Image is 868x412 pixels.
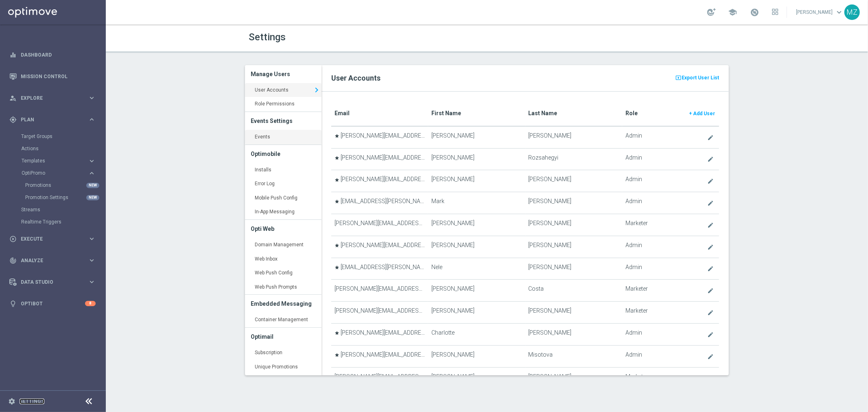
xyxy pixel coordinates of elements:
[245,238,321,252] a: Domain Management
[625,198,642,205] span: Admin
[525,148,622,170] td: Rozsahegyi
[9,94,88,102] div: Explore
[707,331,714,338] i: create
[525,323,622,345] td: [PERSON_NAME]
[21,96,88,101] span: Explore
[21,293,85,314] a: Optibot
[88,116,96,123] i: keyboard_arrow_right
[428,258,525,280] td: Nele
[88,157,96,165] i: keyboard_arrow_right
[249,31,481,43] h1: Settings
[88,256,96,264] i: keyboard_arrow_right
[331,280,428,302] td: [PERSON_NAME][EMAIL_ADDRESS][DOMAIN_NAME]
[21,258,88,263] span: Analyze
[88,94,96,102] i: keyboard_arrow_right
[8,398,15,405] i: settings
[335,353,339,357] i: star
[21,170,96,176] button: OptiPromo keyboard_arrow_right
[21,133,85,140] a: Target Groups
[675,74,682,82] i: present_to_all
[21,280,88,285] span: Data Studio
[245,130,321,145] a: Events
[86,183,99,188] div: NEW
[251,145,315,163] h3: Optimobile
[335,156,339,160] i: star
[331,214,428,236] td: [PERSON_NAME][EMAIL_ADDRESS][PERSON_NAME][DOMAIN_NAME]
[525,236,622,258] td: [PERSON_NAME]
[245,177,321,191] a: Error Log
[707,287,714,294] i: create
[245,163,321,178] a: Installs
[707,353,714,360] i: create
[9,300,96,307] button: lightbulb Optibot 8
[9,235,88,243] div: Execute
[428,302,525,324] td: [PERSON_NAME]
[21,216,105,228] div: Realtime Triggers
[9,44,96,66] div: Dashboard
[707,178,714,184] i: create
[525,302,622,324] td: [PERSON_NAME]
[21,130,105,142] div: Target Groups
[21,145,85,152] a: Actions
[682,73,719,83] span: Export User List
[331,73,719,83] h2: User Accounts
[625,110,638,116] translate: Role
[428,214,525,236] td: [PERSON_NAME]
[245,374,321,388] a: One-Click Unsubscribe
[428,323,525,345] td: Charlotte
[312,84,321,96] i: keyboard_arrow_right
[693,111,715,116] span: Add User
[9,51,17,59] i: equalizer
[707,134,714,141] i: create
[625,264,642,271] span: Admin
[331,258,428,280] td: [EMAIL_ADDRESS][PERSON_NAME][DOMAIN_NAME]
[9,52,96,58] button: equalizer Dashboard
[22,171,88,175] div: OptiPromo
[625,351,642,358] span: Admin
[331,302,428,324] td: [PERSON_NAME][EMAIL_ADDRESS][PERSON_NAME][DOMAIN_NAME]
[86,195,99,200] div: NEW
[625,220,648,227] span: Marketer
[22,158,88,163] div: Templates
[9,116,96,123] button: gps_fixed Plan keyboard_arrow_right
[21,206,85,213] a: Streams
[9,293,96,314] div: Optibot
[625,154,642,161] span: Admin
[21,117,88,122] span: Plan
[245,97,321,112] a: Role Permissions
[245,280,321,295] a: Web Push Prompts
[835,8,844,17] span: keyboard_arrow_down
[428,170,525,192] td: [PERSON_NAME]
[21,66,96,87] a: Mission Control
[25,179,105,191] div: Promotions
[525,192,622,214] td: [PERSON_NAME]
[331,192,428,214] td: [EMAIL_ADDRESS][PERSON_NAME][DOMAIN_NAME]
[9,95,96,101] button: person_search Explore keyboard_arrow_right
[9,235,17,243] i: play_circle_outline
[21,204,105,216] div: Streams
[331,236,428,258] td: [PERSON_NAME][EMAIL_ADDRESS][PERSON_NAME][DOMAIN_NAME]
[21,158,96,164] div: Templates keyboard_arrow_right
[331,345,428,367] td: [PERSON_NAME][EMAIL_ADDRESS][DOMAIN_NAME]
[25,191,105,204] div: Promotion Settings
[525,345,622,367] td: Misotova
[251,112,315,130] h3: Events Settings
[431,110,461,116] translate: First Name
[21,237,88,241] span: Execute
[9,66,96,87] div: Mission Control
[335,134,339,138] i: star
[22,171,80,175] span: OptiPromo
[707,375,714,381] i: create
[9,257,96,264] button: track_changes Analyze keyboard_arrow_right
[245,191,321,206] a: Mobile Push Config
[331,170,428,192] td: [PERSON_NAME][EMAIL_ADDRESS][PERSON_NAME][DOMAIN_NAME]
[428,345,525,367] td: [PERSON_NAME]
[251,295,315,313] h3: Embedded Messaging
[251,220,315,238] h3: Opti Web
[245,346,321,360] a: Subscription
[9,236,96,242] button: play_circle_outline Execute keyboard_arrow_right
